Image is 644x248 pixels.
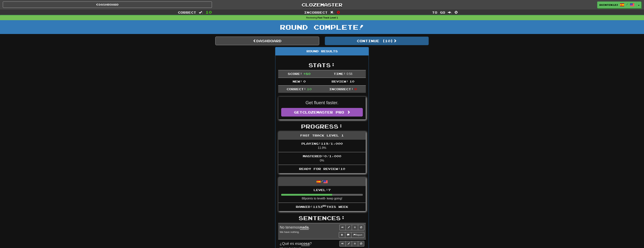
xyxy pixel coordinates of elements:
div: / [278,177,366,186]
div: Fast Track Level 1 [278,131,366,140]
span: New: [293,80,302,83]
h2: Stats: [278,62,366,68]
a: Clozemaster [218,1,427,8]
button: Report [351,232,364,238]
span: + 80 [303,72,311,75]
span: Clozemaster Pro [302,110,344,114]
li: 11.9% [278,140,366,152]
div: Sentence controls [339,225,364,230]
strong: Fast Track Level 1 [318,16,338,19]
h2: Progress: [278,123,366,129]
span: 10 [206,10,212,14]
span: 0 : 56 [347,72,352,75]
span: Correct [178,10,196,14]
div: More sentence controls [339,232,364,238]
span: Incorrect [304,10,328,14]
span: 0 [303,80,306,83]
button: Continue (10) [325,37,429,45]
span: 0 [455,10,458,14]
button: Edit sentence [346,241,352,247]
div: Sentence controls [339,241,364,247]
u: cosa [301,241,310,246]
span: : [199,11,203,14]
a: Dashboard [3,1,212,8]
a: GetClozemaster Pro [281,108,363,117]
span: Level: 7 [314,188,331,192]
span: Playing: 119 / 1,000 [301,142,343,145]
span: Score: [288,72,302,75]
span: Ready for Review: 10 [299,167,345,170]
u: nada [300,225,309,230]
a: Quinten123 / [597,1,637,8]
li: 88 points to level 8 - keep going! [278,186,366,203]
p: Get fluent faster. [281,100,363,106]
span: 10 [350,80,354,83]
span: No tenemos . [280,225,310,230]
small: We have nothing. [280,231,300,233]
button: Toggle favorite [352,241,358,247]
div: Round Results [275,47,369,55]
button: Play sentence audio [339,225,346,230]
h2: Sentences: [278,215,366,221]
button: Edit sentence [346,225,352,230]
sup: rd [323,204,326,207]
span: Mastered: 0 / 1,000 [303,154,341,158]
span: 10 [307,87,312,91]
span: Quinten123 [599,3,618,7]
button: Toggle ignore [358,241,364,247]
span: Correct: [287,87,306,91]
span: Ranked: 1153 this week [296,205,348,208]
button: Play sentence audio [339,241,346,247]
span: ¿Qué es esa ? [280,241,312,246]
span: 0 [337,10,340,14]
span: Time: [334,72,346,75]
button: Add sentence to collection [339,232,345,238]
h1: Round Complete! [1,23,643,31]
span: : [448,11,452,14]
span: : [330,11,334,14]
span: 0 [354,87,357,91]
span: / [626,3,628,6]
span: Incorrect: [329,87,353,91]
button: Toggle favorite [352,225,358,230]
li: 0% [278,152,366,165]
a: Dashboard [215,37,319,45]
span: Review: [332,80,349,83]
span: To go [432,10,445,14]
button: Toggle ignore [358,225,364,230]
